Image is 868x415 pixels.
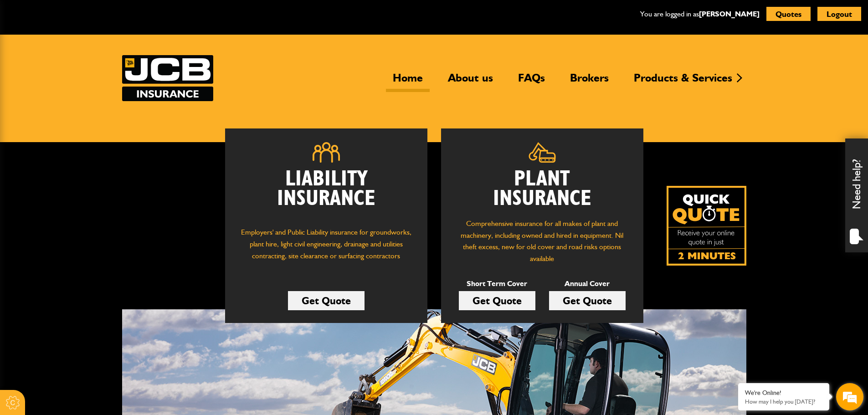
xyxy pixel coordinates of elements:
[549,278,626,290] p: Annual Cover
[667,186,746,266] img: Quick Quote
[640,8,760,20] p: You are logged in as
[549,291,626,310] a: Get Quote
[667,186,746,266] a: Get your insurance quote isn just 2-minutes
[239,169,414,218] h2: Liability Insurance
[745,398,822,405] p: How may I help you today?
[817,7,861,21] button: Logout
[288,291,365,310] a: Get Quote
[459,278,535,290] p: Short Term Cover
[122,55,213,101] a: JCB Insurance Services
[745,389,822,397] div: We're Online!
[386,71,430,92] a: Home
[455,169,630,209] h2: Plant Insurance
[845,138,868,252] div: Need help?
[239,226,414,270] p: Employers' and Public Liability insurance for groundworks, plant hire, light civil engineering, d...
[511,71,552,92] a: FAQs
[627,71,739,92] a: Products & Services
[766,7,811,21] button: Quotes
[455,218,630,264] p: Comprehensive insurance for all makes of plant and machinery, including owned and hired in equipm...
[441,71,500,92] a: About us
[563,71,616,92] a: Brokers
[699,10,760,18] a: [PERSON_NAME]
[122,55,213,101] img: JCB Insurance Services logo
[459,291,535,310] a: Get Quote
